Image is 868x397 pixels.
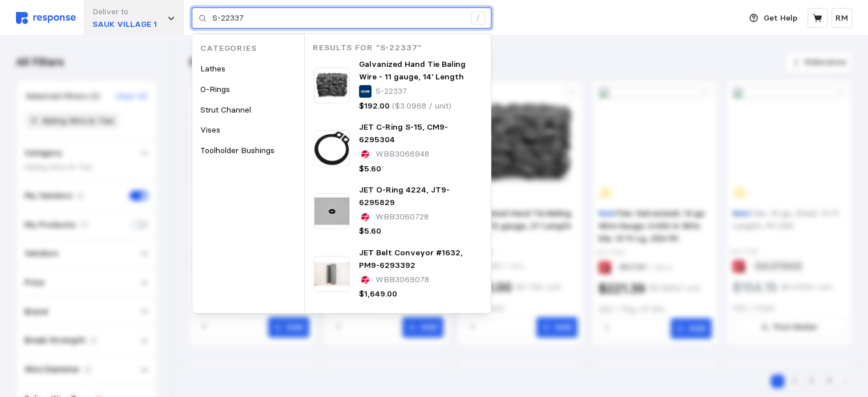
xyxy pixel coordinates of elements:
[200,105,251,115] span: Strut Channel
[471,11,485,25] div: /
[314,67,350,103] img: S-22337
[92,18,157,31] p: SAUK VILLAGE 1
[742,7,804,29] button: Get Help
[376,148,429,161] p: WBB3066948
[359,59,466,82] span: Galvanized Hand Tie Baling Wire - 11 gauge, 14' Length
[831,8,852,28] button: RM
[200,125,220,135] span: Vises
[16,12,76,24] img: svg%3e
[392,100,451,113] p: ($3.0968 / unit)
[212,8,465,29] input: Search for a product name or SKU
[359,100,390,113] p: $192.00
[376,274,429,286] p: WBB3069078
[359,185,450,207] span: JET O-Ring 4224, JT9-6295829
[200,42,304,55] p: Categories
[376,85,407,98] p: S-22337
[359,163,381,175] p: $5.60
[359,122,448,145] span: JET C-Ring S-15, CM9-6295304
[359,247,463,270] span: JET Belt Conveyor #1632, PM9-6293392
[200,145,274,155] span: Toolholder Bushings
[92,6,157,18] p: Deliver to
[313,42,491,54] p: Results for "S-22337"
[200,63,225,74] span: Lathes
[314,130,350,166] img: WMH_6295304.webp
[359,225,381,238] p: $5.60
[764,12,797,25] p: Get Help
[835,12,848,25] p: RM
[359,288,397,300] p: $1,649.00
[200,84,230,94] span: O-Rings
[376,211,429,223] p: WBB3060728
[314,193,350,229] img: WMH_6295829.webp
[314,256,350,292] img: WMH_6293392.jpg.webp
